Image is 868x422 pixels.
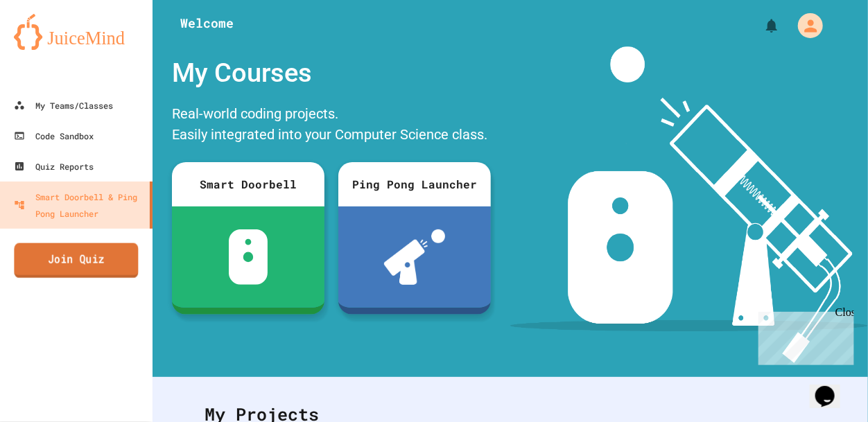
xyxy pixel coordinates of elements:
div: Smart Doorbell & Ping Pong Launcher [14,188,144,222]
img: sdb-white.svg [229,229,268,285]
a: Join Quiz [14,243,138,278]
div: Chat with us now!Close [6,6,96,88]
div: Real-world coding projects. Easily integrated into your Computer Science class. [165,100,498,152]
div: My Teams/Classes [14,97,113,114]
div: Ping Pong Launcher [338,162,491,206]
div: Code Sandbox [14,128,94,144]
div: Quiz Reports [14,158,94,175]
iframe: chat widget [753,306,854,365]
img: logo-orange.svg [14,14,139,50]
img: banner-image-my-projects.png [510,46,868,363]
div: My Courses [165,46,498,100]
iframe: chat widget [810,367,854,408]
div: My Notifications [738,14,783,37]
div: Smart Doorbell [172,162,324,206]
div: My Account [783,10,826,42]
img: ppl-with-ball.png [384,229,446,285]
